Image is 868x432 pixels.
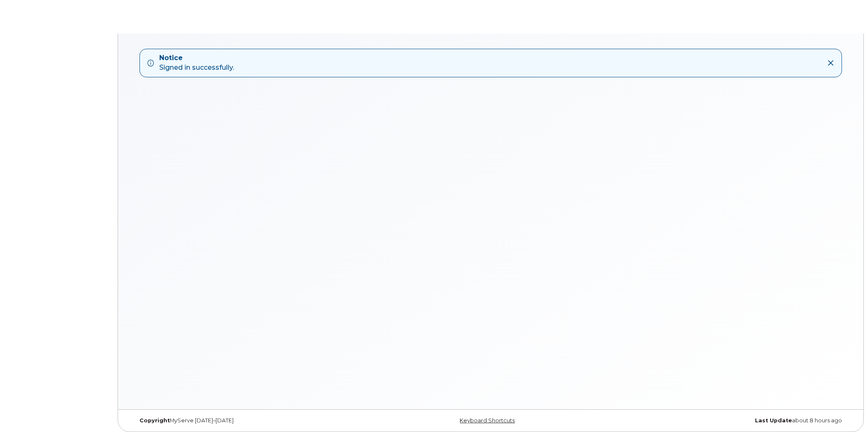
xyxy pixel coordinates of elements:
strong: Notice [159,53,234,63]
strong: Copyright [139,417,170,424]
a: Keyboard Shortcuts [460,417,515,424]
div: MyServe [DATE]–[DATE] [133,417,371,424]
div: about 8 hours ago [610,417,848,424]
strong: Last Update [755,417,792,424]
div: Signed in successfully. [159,53,234,73]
